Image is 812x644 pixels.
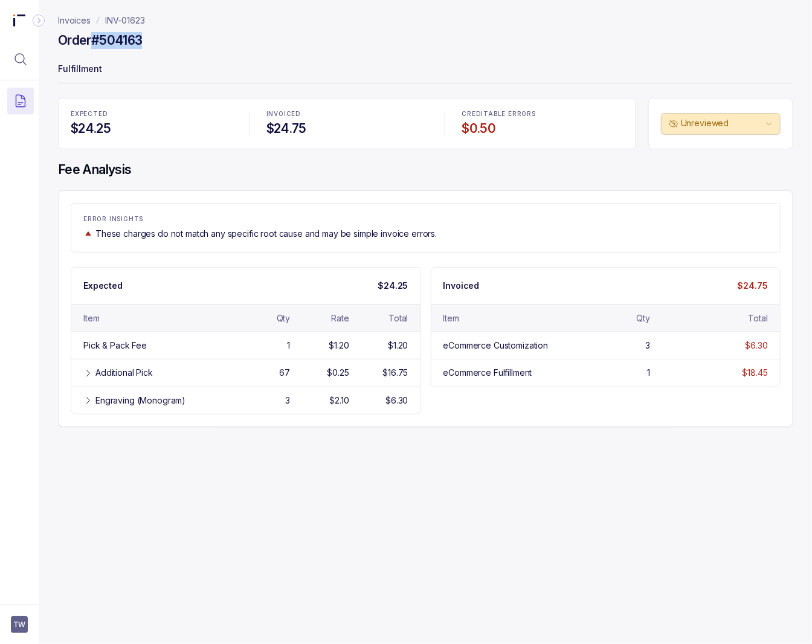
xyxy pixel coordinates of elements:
[746,340,768,352] div: $6.30
[681,117,763,129] p: Unreviewed
[58,14,91,27] a: Invoices
[645,340,650,352] div: 3
[738,280,768,292] p: $24.75
[647,367,650,379] div: 1
[266,120,428,137] h4: $24.75
[71,111,232,118] p: EXPECTED
[277,312,291,324] div: Qty
[443,340,549,352] div: eCommerce Customization
[7,46,34,72] button: Menu Icon Button MagnifyingGlassIcon
[58,161,793,178] h4: Fee Analysis
[71,120,232,137] h4: $24.25
[58,32,142,49] h4: Order #504163
[31,13,46,28] div: Collapse Icon
[329,340,349,352] div: $1.20
[11,616,28,633] button: User initials
[378,280,408,292] p: $24.25
[382,367,408,379] div: $16.75
[95,367,153,379] div: Additional Pick
[95,228,437,240] p: These charges do not match any specific root cause and may be simple invoice errors.
[462,111,623,118] p: CREDITABLE ERRORS
[83,280,123,292] p: Expected
[105,14,145,27] a: INV-01623
[661,113,781,135] button: Unreviewed
[388,312,408,324] div: Total
[7,88,34,114] button: Menu Icon Button DocumentTextIcon
[58,58,793,82] p: Fulfillment
[743,367,768,379] div: $18.45
[385,394,408,407] div: $6.30
[95,394,185,407] div: Engraving (Monogram)
[287,340,290,352] div: 1
[636,312,650,324] div: Qty
[83,312,99,324] div: Item
[327,367,349,379] div: $0.25
[83,216,768,223] p: ERROR INSIGHTS
[462,120,623,137] h4: $0.50
[330,394,349,407] div: $2.10
[331,312,349,324] div: Rate
[443,312,459,324] div: Item
[749,312,768,324] div: Total
[388,340,408,352] div: $1.20
[285,394,290,407] div: 3
[83,229,93,238] img: trend image
[58,14,145,27] nav: breadcrumb
[280,367,291,379] div: 67
[443,367,532,379] div: eCommerce Fulfillment
[443,280,480,292] p: Invoiced
[266,111,428,118] p: INVOICED
[83,340,147,352] div: Pick & Pack Fee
